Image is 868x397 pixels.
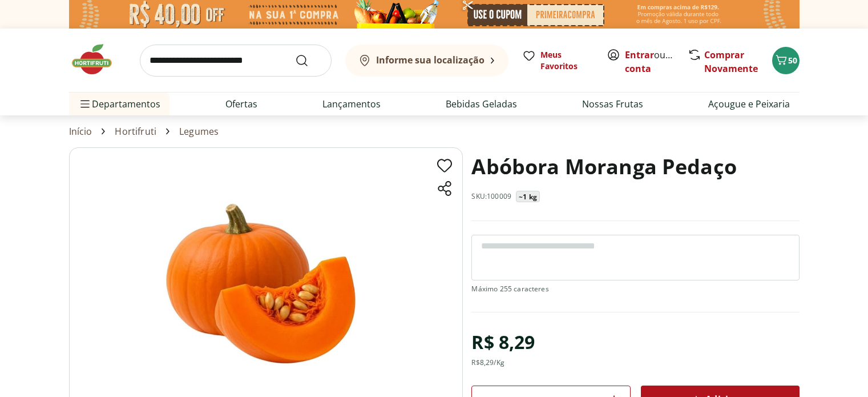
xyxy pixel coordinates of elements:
span: 50 [788,55,797,66]
span: Meus Favoritos [540,49,593,72]
img: Hortifruti [69,42,126,77]
div: R$ 8,29 [471,326,535,358]
b: Informe sua localização [376,54,485,66]
a: Açougue e Peixaria [708,97,790,111]
a: Lançamentos [322,97,381,111]
h1: Abóbora Moranga Pedaço [471,147,737,186]
a: Meus Favoritos [522,49,593,72]
button: Carrinho [772,47,800,74]
p: ~1 kg [519,193,537,202]
button: Menu [78,90,92,118]
a: Entrar [625,49,654,61]
a: Legumes [179,126,219,137]
button: Informe sua localização [345,45,508,77]
span: ou [625,48,676,75]
a: Nossas Frutas [582,97,643,111]
a: Criar conta [625,49,688,75]
a: Comprar Novamente [704,49,758,75]
a: Bebidas Geladas [446,97,517,111]
a: Ofertas [225,97,257,111]
input: search [140,45,332,77]
a: Início [69,126,92,137]
button: Submit Search [295,54,322,67]
p: SKU: 100009 [471,192,511,201]
div: R$ 8,29 /Kg [471,358,504,367]
span: Departamentos [78,90,160,118]
a: Hortifruti [115,126,156,137]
